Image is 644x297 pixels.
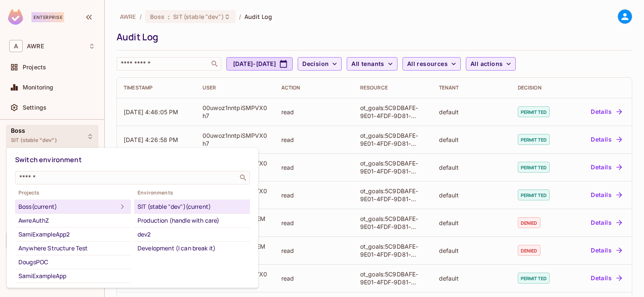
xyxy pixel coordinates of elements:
span: Environments [134,189,250,196]
div: dev2 [138,229,247,239]
div: Development (I can break it) [138,243,247,253]
div: Production (handle with care) [138,216,247,226]
div: SamiExampleApp2 [18,229,127,239]
div: Anywhere Structure Test [18,243,127,253]
div: DougsPOC [18,257,127,267]
div: AwreAuthZ [18,216,127,226]
span: Switch environment [15,155,82,164]
div: Boss (current) [18,202,117,212]
span: Projects [15,189,131,196]
div: SamiExampleApp [18,271,127,281]
div: SIT (stable "dev") (current) [138,202,247,212]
